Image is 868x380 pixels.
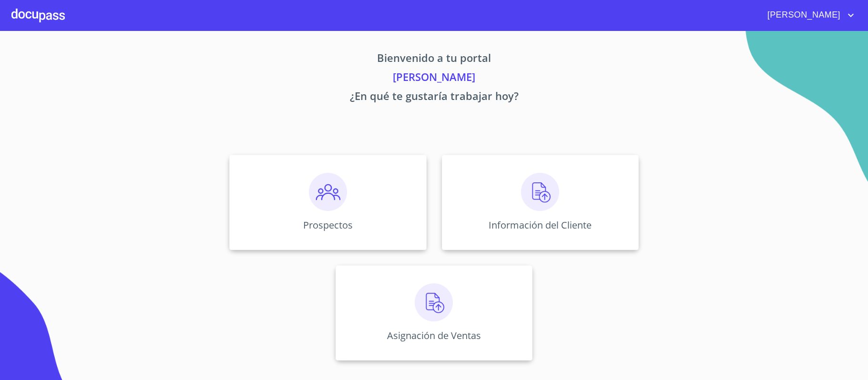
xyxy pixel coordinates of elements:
img: carga.png [521,173,559,211]
button: account of current user [760,8,857,23]
img: carga.png [415,283,453,321]
p: Bienvenido a tu portal [141,50,728,69]
p: [PERSON_NAME] [141,69,728,88]
p: Información del Cliente [489,219,592,231]
img: prospectos.png [309,173,347,211]
p: ¿En qué te gustaría trabajar hoy? [141,88,728,107]
p: Prospectos [303,219,353,231]
span: [PERSON_NAME] [760,8,845,23]
p: Asignación de Ventas [387,329,481,342]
